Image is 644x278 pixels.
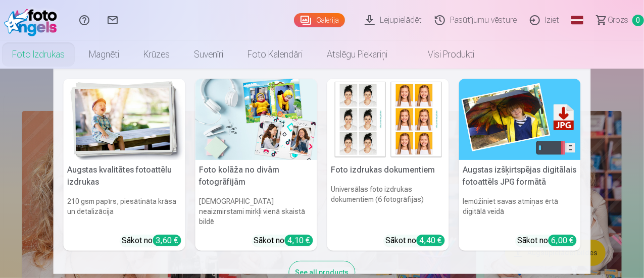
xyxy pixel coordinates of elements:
a: See all products [289,266,356,277]
div: Sākot no [518,235,577,247]
div: 4,10 € [285,235,313,246]
img: Foto kolāža no divām fotogrāfijām [195,79,317,160]
a: Suvenīri [182,40,235,69]
h5: Augstas izšķirtspējas digitālais fotoattēls JPG formātā [459,160,581,192]
div: Sākot no [122,235,181,247]
h5: Augstas kvalitātes fotoattēlu izdrukas [64,160,185,192]
h6: Iemūžiniet savas atmiņas ērtā digitālā veidā [459,192,581,231]
div: 6,00 € [549,235,577,246]
span: 0 [632,15,644,26]
img: Augstas kvalitātes fotoattēlu izdrukas [64,79,185,160]
a: Foto kalendāri [235,40,315,69]
a: Augstas kvalitātes fotoattēlu izdrukasAugstas kvalitātes fotoattēlu izdrukas210 gsm papīrs, piesā... [64,79,185,251]
img: Augstas izšķirtspējas digitālais fotoattēls JPG formātā [459,79,581,160]
a: Foto izdrukas dokumentiemFoto izdrukas dokumentiemUniversālas foto izdrukas dokumentiem (6 fotogr... [327,79,449,251]
a: Foto kolāža no divām fotogrāfijāmFoto kolāža no divām fotogrāfijām[DEMOGRAPHIC_DATA] neaizmirstam... [195,79,317,251]
img: Foto izdrukas dokumentiem [327,79,449,160]
a: Krūzes [131,40,182,69]
div: 4,40 € [417,235,445,246]
h5: Foto izdrukas dokumentiem [327,160,449,180]
span: Grozs [608,14,628,26]
div: 3,60 € [153,235,181,246]
h6: Universālas foto izdrukas dokumentiem (6 fotogrāfijas) [327,180,449,231]
h6: 210 gsm papīrs, piesātināta krāsa un detalizācija [64,192,185,231]
div: Sākot no [254,235,313,247]
a: Galerija [294,13,345,27]
h5: Foto kolāža no divām fotogrāfijām [195,160,317,192]
div: Sākot no [386,235,445,247]
a: Atslēgu piekariņi [315,40,400,69]
img: /fa1 [4,4,62,36]
a: Magnēti [77,40,131,69]
h6: [DEMOGRAPHIC_DATA] neaizmirstami mirkļi vienā skaistā bildē [195,192,317,231]
a: Augstas izšķirtspējas digitālais fotoattēls JPG formātāAugstas izšķirtspējas digitālais fotoattēl... [459,79,581,251]
a: Visi produkti [400,40,486,69]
